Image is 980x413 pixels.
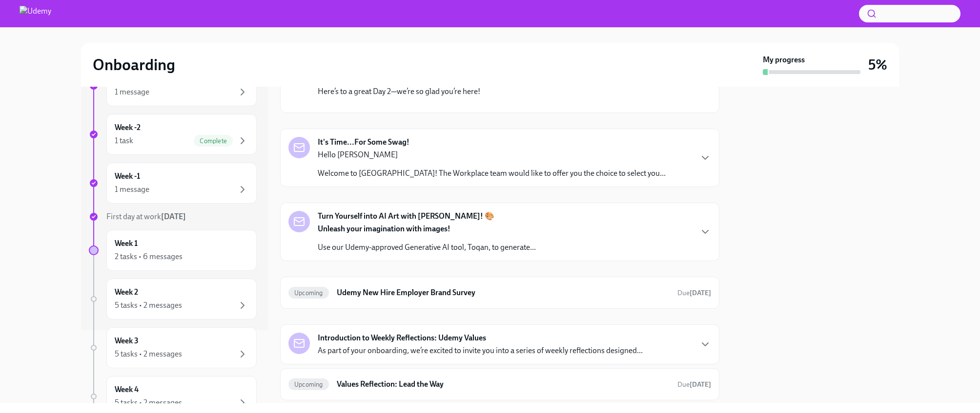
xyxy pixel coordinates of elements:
p: Here’s to a great Day 2—we’re so glad you’re here! [318,86,695,97]
h6: Week -1 [115,171,140,182]
h6: Values Reflection: Lead the Way [337,379,670,390]
div: 1 message [115,87,149,97]
span: Upcoming [288,381,329,388]
div: 5 tasks • 2 messages [115,300,182,311]
strong: [DATE] [161,212,186,221]
p: Welcome to [GEOGRAPHIC_DATA]! The Workplace team would like to offer you the choice to select you... [318,168,666,179]
span: September 16th, 2025 10:00 [677,288,711,298]
p: Use our Udemy-approved Generative AI tool, Toqan, to generate... [318,242,536,253]
div: 2 tasks • 6 messages [115,251,183,262]
strong: [DATE] [690,289,711,297]
a: UpcomingValues Reflection: Lead the WayDue[DATE] [288,376,711,392]
h6: Week 4 [115,384,139,395]
h6: Week 2 [115,287,138,298]
p: Hello [PERSON_NAME] [318,150,666,160]
span: Upcoming [288,289,329,297]
a: Week 35 tasks • 2 messages [89,327,257,368]
a: UpcomingUdemy New Hire Employer Brand SurveyDue[DATE] [288,285,711,300]
h6: Udemy New Hire Employer Brand Survey [337,287,670,298]
a: Week 25 tasks • 2 messages [89,279,257,319]
h6: Week 3 [115,336,139,346]
strong: It's Time...For Some Swag! [318,137,409,148]
img: Udemy [20,6,51,21]
strong: [DATE] [690,380,711,389]
a: Week -11 message [89,163,257,204]
strong: Unleash your imagination with images! [318,224,450,233]
span: Due [677,380,711,389]
h6: Week 1 [115,238,138,249]
span: First day at work [106,212,186,221]
div: 1 message [115,184,149,195]
div: 1 task [115,135,133,146]
p: As part of your onboarding, we’re excited to invite you into a series of weekly reflections desig... [318,345,643,356]
h6: Week -2 [115,122,141,133]
a: Week -21 taskComplete [89,114,257,155]
div: 5 tasks • 2 messages [115,349,182,359]
h3: 5% [868,56,887,74]
span: Due [677,289,711,297]
a: Week 12 tasks • 6 messages [89,230,257,271]
strong: Introduction to Weekly Reflections: Udemy Values [318,333,486,343]
span: September 17th, 2025 10:00 [677,380,711,389]
span: Complete [194,137,233,145]
div: 5 tasks • 2 messages [115,397,182,408]
a: First day at work[DATE] [89,211,257,222]
strong: My progress [763,55,805,65]
strong: Turn Yourself into AI Art with [PERSON_NAME]! 🎨 [318,211,494,222]
h2: Onboarding [93,55,175,75]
